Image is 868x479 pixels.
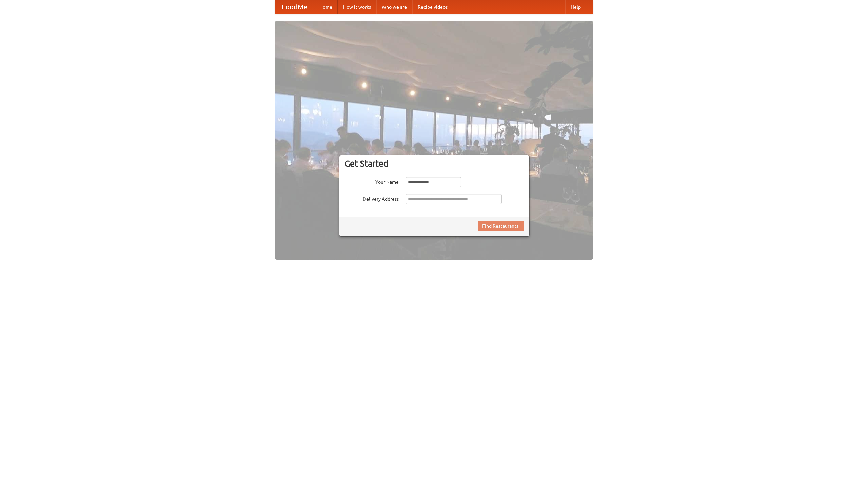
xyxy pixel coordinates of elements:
h3: Get Started [344,158,524,169]
a: Help [565,0,586,14]
button: Find Restaurants! [478,221,524,231]
a: How it works [338,0,376,14]
label: Your Name [344,177,399,186]
label: Delivery Address [344,194,399,202]
a: Recipe videos [412,0,453,14]
a: Who we are [376,0,412,14]
a: FoodMe [275,0,314,14]
a: Home [314,0,338,14]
